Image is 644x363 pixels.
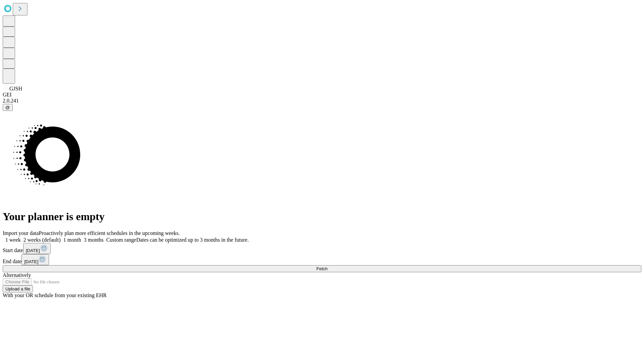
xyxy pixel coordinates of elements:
button: [DATE] [21,254,49,265]
span: [DATE] [26,248,40,253]
div: GEI [3,92,641,98]
span: Alternatively [3,272,31,278]
span: @ [5,105,10,110]
div: End date [3,254,641,265]
span: 3 months [84,237,104,243]
button: @ [3,104,13,111]
span: 2 weeks (default) [23,237,61,243]
span: With your OR schedule from your existing EHR [3,292,107,298]
h1: Your planner is empty [3,210,641,223]
span: Custom range [106,237,136,243]
span: [DATE] [24,259,38,264]
span: 1 month [63,237,81,243]
span: Proactively plan more efficient schedules in the upcoming weeks. [39,230,180,236]
button: [DATE] [23,243,51,254]
span: Fetch [316,266,327,271]
span: 1 week [5,237,21,243]
button: Fetch [3,265,641,272]
button: Upload a file [3,285,33,292]
span: GJSH [9,86,22,91]
div: 2.0.241 [3,98,641,104]
div: Start date [3,243,641,254]
span: Dates can be optimized up to 3 months in the future. [136,237,249,243]
span: Import your data [3,230,39,236]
